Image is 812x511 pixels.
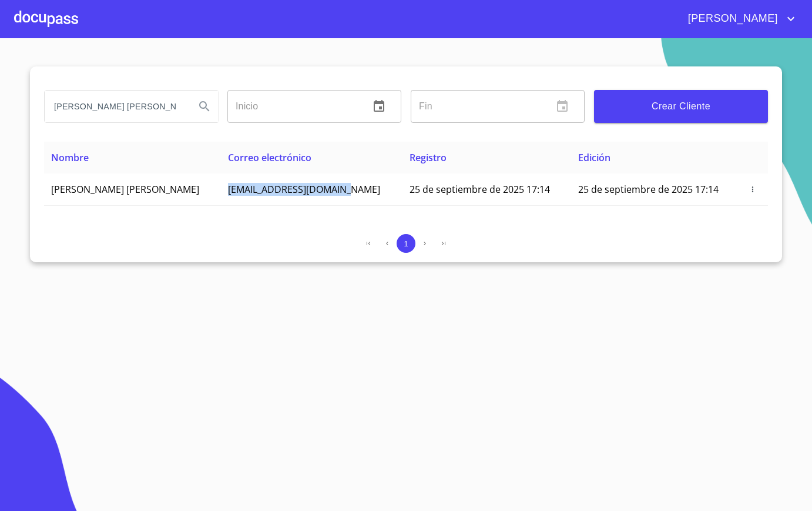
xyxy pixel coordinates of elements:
[679,9,784,28] span: [PERSON_NAME]
[51,183,199,196] span: [PERSON_NAME] [PERSON_NAME]
[594,90,768,123] button: Crear Cliente
[410,151,447,164] span: Registro
[51,151,89,164] span: Nombre
[45,91,186,122] input: search
[410,183,550,196] span: 25 de septiembre de 2025 17:14
[404,239,408,248] span: 1
[578,183,719,196] span: 25 de septiembre de 2025 17:14
[679,9,798,28] button: account of current user
[190,92,219,121] button: Search
[397,234,415,253] button: 1
[228,151,311,164] span: Correo electrónico
[578,151,610,164] span: Edición
[603,98,759,115] span: Crear Cliente
[228,183,380,196] span: [EMAIL_ADDRESS][DOMAIN_NAME]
